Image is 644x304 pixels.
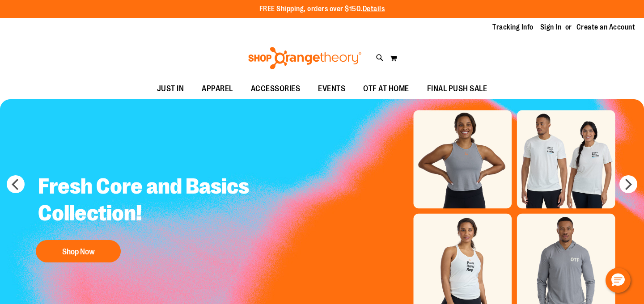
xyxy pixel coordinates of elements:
[619,175,637,193] button: next
[418,79,496,99] a: FINAL PUSH SALE
[606,268,631,293] button: Hello, have a question? Let’s chat.
[354,79,418,99] a: OTF AT HOME
[251,79,301,99] span: ACCESSORIES
[247,47,363,69] img: Shop Orangetheory
[193,79,242,99] a: APPAREL
[540,22,562,32] a: Sign In
[259,4,385,14] p: FREE Shipping, orders over $150.
[427,79,487,99] span: FINAL PUSH SALE
[363,5,385,13] a: Details
[363,79,409,99] span: OTF AT HOME
[36,240,121,262] button: Shop Now
[318,79,345,99] span: EVENTS
[157,79,184,99] span: JUST IN
[31,166,257,267] a: Fresh Core and Basics Collection! Shop Now
[7,175,25,193] button: prev
[202,79,233,99] span: APPAREL
[492,22,534,32] a: Tracking Info
[31,166,257,236] h2: Fresh Core and Basics Collection!
[148,79,193,99] a: JUST IN
[242,79,309,99] a: ACCESSORIES
[576,22,636,32] a: Create an Account
[309,79,354,99] a: EVENTS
